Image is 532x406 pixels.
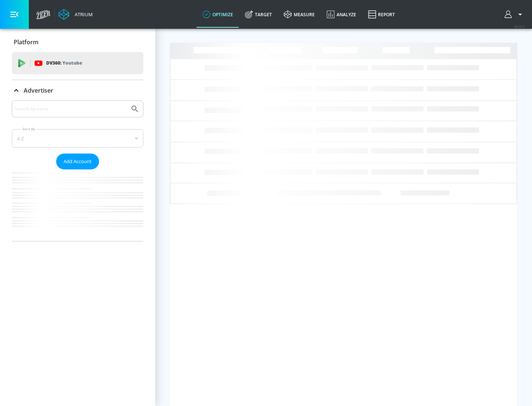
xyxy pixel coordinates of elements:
button: Add Account [56,154,99,169]
a: optimize [197,1,239,28]
span: v 4.22.2 [514,24,525,28]
a: Target [239,1,278,28]
a: measure [278,1,321,28]
p: Platform [14,38,38,46]
div: Advertiser [12,100,143,241]
p: Advertiser [24,86,53,94]
input: Search by name [15,104,127,114]
nav: list of Advertiser [12,169,143,241]
a: Analyze [321,1,362,28]
p: DV360: [46,59,82,67]
a: Report [362,1,401,28]
div: Atrium [72,11,93,18]
a: Atrium [58,9,93,20]
div: A-Z [12,129,143,148]
div: Platform [12,32,143,52]
div: DV360: Youtube [12,52,143,74]
p: Youtube [62,59,82,67]
label: Sort By [21,127,37,131]
span: Add Account [64,157,92,166]
div: Advertiser [12,80,143,101]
